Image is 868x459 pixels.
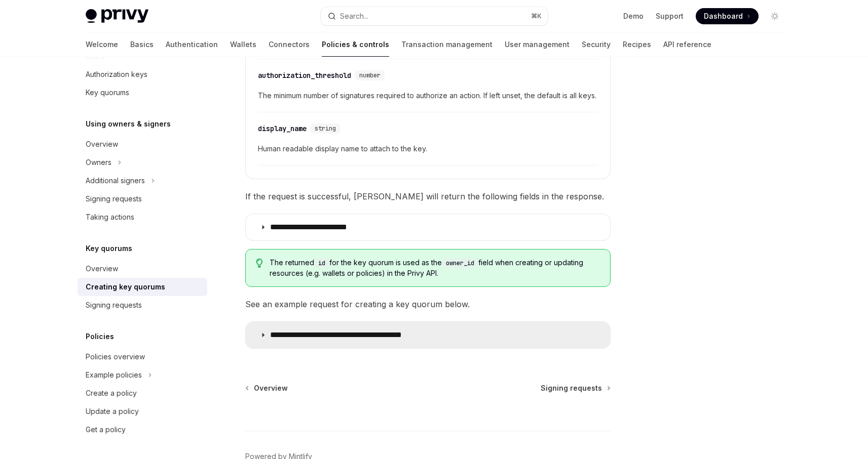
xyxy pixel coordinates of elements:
code: owner_id [442,258,478,268]
a: Policies & controls [322,32,389,57]
span: Human readable display name to attach to the key. [258,143,598,155]
a: Authorization keys [78,65,207,84]
a: Basics [130,32,154,57]
a: Signing requests [541,383,610,393]
div: Key quorums [86,87,129,99]
div: Overview [86,263,118,275]
a: Get a policy [78,421,207,439]
span: Dashboard [704,11,743,21]
a: Taking actions [78,208,207,226]
a: Creating key quorums [78,278,207,296]
svg: Tip [256,259,263,268]
h5: Using owners & signers [86,118,171,130]
div: Authorization keys [86,68,147,80]
a: Wallets [230,32,256,57]
span: number [359,71,381,79]
a: Update a policy [78,402,207,421]
a: Support [656,11,684,21]
a: Transaction management [401,32,493,57]
span: ⌘ K [531,12,542,20]
h5: Key quorums [86,242,132,255]
div: Taking actions [86,211,134,223]
span: string [315,124,336,133]
a: Recipes [623,32,651,57]
div: Additional signers [86,175,145,187]
a: Overview [78,135,207,153]
div: Search... [340,10,368,22]
div: Example policies [86,369,142,381]
div: Update a policy [86,405,139,418]
code: id [314,258,329,268]
div: Get a policy [86,424,126,436]
span: Overview [254,383,288,393]
a: Create a policy [78,384,207,402]
a: Demo [623,11,644,21]
div: Creating key quorums [86,281,165,293]
span: Signing requests [541,383,602,393]
a: Authentication [166,32,218,57]
div: Overview [86,138,118,150]
img: light logo [86,9,148,23]
a: Overview [78,260,207,278]
button: Search...⌘K [321,7,548,25]
a: User management [505,32,570,57]
div: Policies overview [86,351,145,363]
a: Welcome [86,32,118,57]
div: Owners [86,156,111,169]
div: Create a policy [86,387,137,399]
div: display_name [258,123,307,134]
a: API reference [663,32,711,57]
a: Overview [246,383,288,393]
a: Signing requests [78,296,207,314]
div: Signing requests [86,193,142,205]
a: Signing requests [78,190,207,208]
button: Toggle dark mode [767,8,783,24]
span: See an example request for creating a key quorum below. [245,297,611,311]
span: The minimum number of signatures required to authorize an action. If left unset, the default is a... [258,90,598,102]
h5: Policies [86,330,114,343]
a: Security [582,32,611,57]
span: The returned for the key quorum is used as the field when creating or updating resources (e.g. wa... [270,258,599,278]
span: If the request is successful, [PERSON_NAME] will return the following fields in the response. [245,189,611,203]
a: Key quorums [78,84,207,102]
a: Dashboard [696,8,759,24]
a: Policies overview [78,348,207,366]
div: authorization_threshold [258,70,351,80]
a: Connectors [269,32,310,57]
div: Signing requests [86,299,142,311]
